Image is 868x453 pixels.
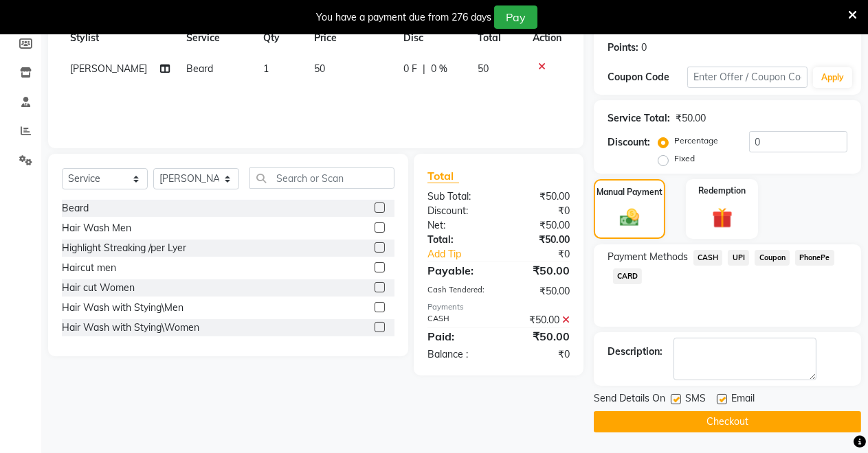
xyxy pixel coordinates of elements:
span: Total [427,169,459,183]
div: Beard [62,201,89,216]
label: Manual Payment [597,186,663,198]
div: Highlight Streaking /per Lyer [62,241,186,255]
span: CASH [693,250,723,266]
div: ₹50.00 [498,262,579,279]
input: Enter Offer / Coupon Code [687,67,808,88]
label: Percentage [674,135,718,147]
div: Discount: [608,135,650,150]
span: 50 [314,62,325,75]
div: Hair Wash with Stying\Men [62,301,183,315]
div: Cash Tendered: [417,284,498,299]
div: Hair cut Women [62,281,135,295]
div: ₹50.00 [676,111,706,126]
span: [PERSON_NAME] [70,62,147,75]
th: Price [306,23,395,54]
label: Redemption [698,185,746,197]
th: Service [178,23,255,54]
div: Hair Wash Men [62,221,131,235]
th: Disc [395,23,469,54]
label: Fixed [674,152,695,165]
div: Payments [427,301,570,313]
th: Qty [255,23,307,54]
span: | [423,62,425,76]
div: ₹0 [498,204,579,218]
span: UPI [728,250,749,266]
span: Email [731,391,755,408]
span: Coupon [755,250,790,266]
span: SMS [685,391,706,408]
span: 0 % [431,62,447,76]
th: Total [469,23,524,54]
div: CASH [417,313,498,327]
span: CARD [613,268,643,284]
div: Coupon Code [608,70,687,84]
div: ₹50.00 [498,233,579,247]
div: Haircut men [62,261,116,275]
span: Beard [186,62,213,75]
div: Discount: [417,204,498,218]
div: ₹50.00 [498,328,579,345]
div: ₹50.00 [498,189,579,204]
div: ₹50.00 [498,284,579,299]
span: 0 F [403,62,417,76]
div: Net: [417,218,498,233]
span: Send Details On [594,391,665,408]
div: Service Total: [608,111,670,126]
div: ₹0 [512,247,580,262]
div: Paid: [417,328,498,345]
th: Action [524,23,570,54]
img: _gift.svg [706,205,739,231]
div: Balance : [417,347,498,362]
button: Pay [494,5,537,29]
button: Checkout [594,411,861,432]
span: 1 [263,62,269,75]
div: ₹50.00 [498,313,579,327]
div: Description: [608,345,663,359]
div: You have a payment due from 276 days [316,10,491,25]
div: ₹0 [498,347,579,362]
span: PhonePe [795,250,834,266]
div: ₹50.00 [498,218,579,233]
th: Stylist [62,23,178,54]
button: Apply [813,67,852,88]
div: Payable: [417,262,498,279]
div: Total: [417,233,498,247]
div: Sub Total: [417,189,498,204]
div: Points: [608,40,638,55]
input: Search or Scan [249,167,394,189]
a: Add Tip [417,247,512,262]
div: Hair Wash with Stying\Women [62,321,199,335]
div: 0 [641,40,647,55]
span: Payment Methods [608,250,688,264]
span: 50 [478,62,489,75]
img: _cash.svg [614,207,645,229]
